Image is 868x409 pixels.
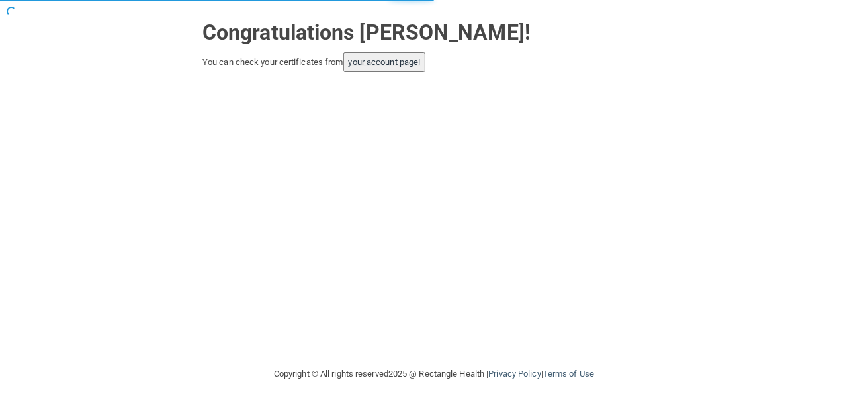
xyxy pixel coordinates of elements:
[488,369,541,379] a: Privacy Policy
[349,57,421,67] a: your account page!
[202,20,531,45] strong: Congratulations [PERSON_NAME]!
[193,353,675,395] div: Copyright © All rights reserved 2025 @ Rectangle Health | |
[543,369,594,379] a: Terms of Use
[202,52,666,72] div: You can check your certificates from
[343,52,426,72] button: your account page!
